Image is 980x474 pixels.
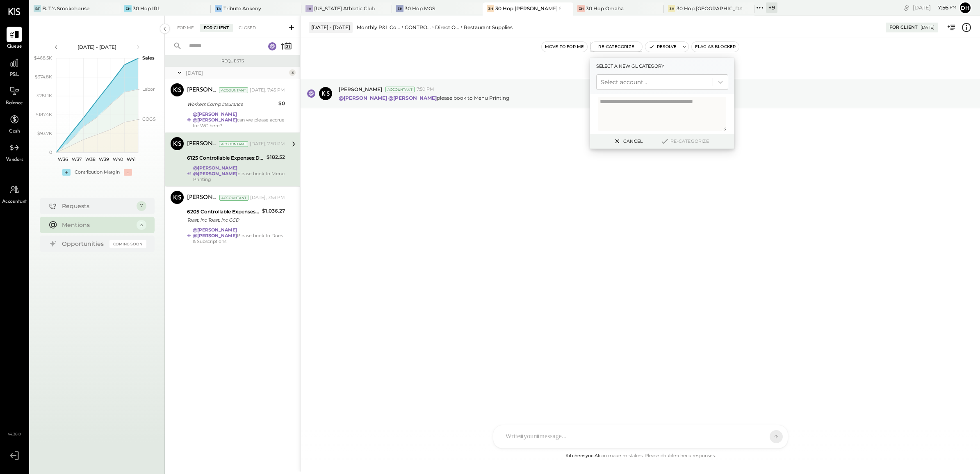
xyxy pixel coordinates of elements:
[193,165,285,182] div: please book to Menu Printing
[169,58,296,64] div: Requests
[921,25,934,30] div: [DATE]
[267,153,285,161] div: $182.52
[677,5,742,12] div: 30 Hop [GEOGRAPHIC_DATA]
[215,5,222,12] div: TA
[903,3,911,12] div: copy link
[388,95,437,101] strong: @[PERSON_NAME]
[889,24,918,31] div: For Client
[262,207,285,215] div: $1,036.27
[405,5,435,12] div: 30 Hop MGS
[339,94,509,101] p: please book to Menu Printing
[219,195,248,201] div: Accountant
[34,5,41,12] div: BT
[193,111,285,128] div: can we please accrue for WC here?
[187,100,276,108] div: Workers Comp Insurance
[62,221,132,229] div: Mentions
[542,42,588,52] button: Move to for me
[34,55,52,61] text: $468.5K
[396,5,403,12] div: 3H
[187,194,218,202] div: [PERSON_NAME]
[124,5,132,12] div: 3H
[187,86,217,94] div: [PERSON_NAME]
[99,156,109,162] text: W39
[464,24,513,31] div: Restaurant Supplies
[62,240,105,248] div: Opportunities
[219,141,248,147] div: Accountant
[35,74,52,80] text: $374.8K
[42,5,89,12] div: B. T.'s Smokehouse
[75,169,120,176] div: Contribution Margin
[289,69,296,76] div: 3
[668,5,675,12] div: 3H
[590,42,642,52] button: Re-Categorize
[58,156,68,162] text: W36
[62,169,71,176] div: +
[596,62,728,70] label: Select a new gl category
[36,112,52,117] text: $187.4K
[0,140,28,164] a: Vendors
[187,154,264,162] div: 6125 Controllable Expenses:Direct Operating Expenses:Restaurant Supplies
[487,5,494,12] div: 3H
[0,27,28,50] a: Queue
[193,171,237,176] strong: @[PERSON_NAME]
[133,5,160,12] div: 30 Hop IRL
[0,112,28,135] a: Cash
[10,71,19,79] span: P&L
[417,86,434,93] span: 7:50 PM
[250,195,285,201] div: [DATE], 7:53 PM
[435,24,460,31] div: Direct Operating Expenses
[309,22,353,32] div: [DATE] - [DATE]
[219,87,248,93] div: Accountant
[127,156,136,162] text: W41
[193,165,237,171] strong: @[PERSON_NAME]
[405,24,431,31] div: CONTROLLABLE EXPENSES
[357,24,401,31] div: Monthly P&L Comparison
[187,140,217,148] div: [PERSON_NAME]
[187,216,260,224] div: Toast, Inc Toast, Inc CCD
[37,131,52,136] text: $93.7K
[586,5,624,12] div: 30 Hop Omaha
[339,95,387,101] strong: @[PERSON_NAME]
[223,5,261,12] div: Tribute Ankeny
[305,5,313,12] div: IA
[645,42,680,52] button: Resolve
[250,87,285,94] div: [DATE], 7:45 PM
[173,24,198,32] div: For Me
[36,93,52,98] text: $281.1K
[766,2,777,13] div: + 9
[0,182,28,206] a: Accountant
[193,227,237,233] strong: @[PERSON_NAME]
[142,55,155,61] text: Sales
[193,117,237,123] strong: @[PERSON_NAME]
[124,169,132,176] div: -
[109,240,146,248] div: Coming Soon
[0,83,28,107] a: Balance
[62,202,132,210] div: Requests
[193,111,237,117] strong: @[PERSON_NAME]
[6,100,23,107] span: Balance
[49,149,52,155] text: 0
[235,24,260,32] div: Closed
[2,198,27,206] span: Accountant
[142,86,155,92] text: Labor
[385,87,415,92] div: Accountant
[193,233,237,238] strong: @[PERSON_NAME]
[657,136,711,146] button: Re-Categorize
[193,227,285,244] div: Please book to Dues & Subscriptions
[577,5,585,12] div: 3H
[7,43,22,50] span: Queue
[314,5,375,12] div: [US_STATE] Athletic Club
[187,208,260,216] div: 6205 Controllable Expenses:Transaction Related Expenses:Credit Card Processing Fees
[137,201,146,211] div: 7
[137,220,146,230] div: 3
[913,4,957,11] div: [DATE]
[142,116,156,122] text: COGS
[0,55,28,79] a: P&L
[9,128,20,135] span: Cash
[610,136,645,147] button: Cancel
[278,99,285,108] div: $0
[495,5,561,12] div: 30 Hop [PERSON_NAME] Summit
[72,156,82,162] text: W37
[85,156,95,162] text: W38
[6,156,23,164] span: Vendors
